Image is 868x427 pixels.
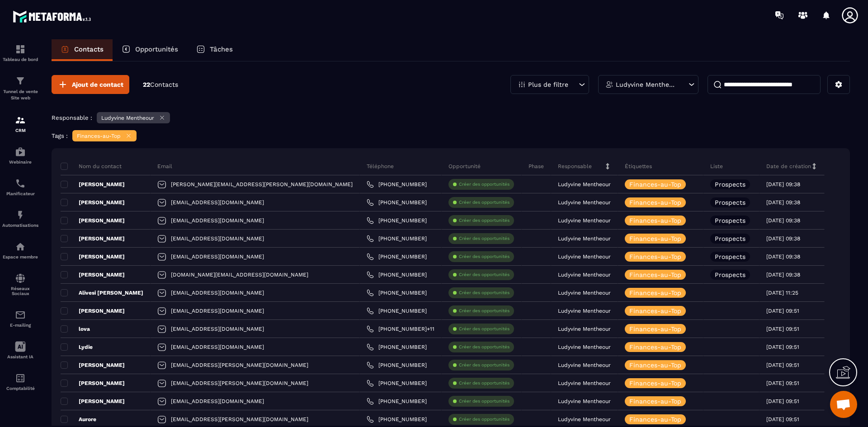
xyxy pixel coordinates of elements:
[61,398,125,405] p: [PERSON_NAME]
[135,45,178,53] p: Opportunités
[61,289,143,296] p: Alivesi [PERSON_NAME]
[113,39,187,61] a: Opportunités
[367,398,427,405] a: [PHONE_NUMBER]
[367,163,394,170] p: Téléphone
[61,416,96,423] p: Aurore
[629,272,681,278] p: Finances-au-Top
[715,181,745,188] p: Prospects
[61,380,125,387] p: [PERSON_NAME]
[367,380,427,387] a: [PHONE_NUMBER]
[528,163,544,170] p: Phase
[558,199,611,206] p: Ludyvine Mentheour
[715,253,745,260] p: Prospects
[629,398,681,404] p: Finances-au-Top
[629,290,681,296] p: Finances-au-Top
[2,37,38,69] a: formationformationTableau de bord
[558,362,611,368] p: Ludyvine Mentheour
[367,253,427,260] a: [PHONE_NUMBER]
[2,89,38,101] p: Tunnel de vente Site web
[830,391,857,418] div: Ouvrir le chat
[629,199,681,206] p: Finances-au-Top
[2,160,38,164] p: Webinaire
[558,217,611,224] p: Ludyvine Mentheour
[2,191,38,196] p: Planificateur
[61,235,125,242] p: [PERSON_NAME]
[13,8,94,25] img: logo
[459,380,509,386] p: Créer des opportunités
[629,253,681,260] p: Finances-au-Top
[52,39,113,61] a: Contacts
[558,272,611,278] p: Ludyvine Mentheour
[766,181,800,188] p: [DATE] 09:38
[15,44,26,55] img: formation
[101,115,154,121] p: Ludyvine Mentheour
[766,163,811,170] p: Date de création
[150,81,178,88] span: Contacts
[72,80,123,89] span: Ajout de contact
[710,163,723,170] p: Liste
[143,80,178,89] p: 22
[558,326,611,332] p: Ludyvine Mentheour
[766,326,799,332] p: [DATE] 09:51
[558,235,611,242] p: Ludyvine Mentheour
[766,398,799,404] p: [DATE] 09:51
[715,199,745,206] p: Prospects
[2,386,38,391] p: Comptabilité
[77,133,121,139] p: Finances-au-Top
[2,323,38,328] p: E-mailing
[459,199,509,206] p: Créer des opportunités
[459,326,509,332] p: Créer des opportunités
[715,235,745,242] p: Prospects
[367,325,434,333] a: [PHONE_NUMBER]+11
[629,326,681,332] p: Finances-au-Top
[367,217,427,224] a: [PHONE_NUMBER]
[459,416,509,422] p: Créer des opportunités
[367,181,427,188] a: [PHONE_NUMBER]
[558,344,611,350] p: Ludyvine Mentheour
[367,416,427,423] a: [PHONE_NUMBER]
[2,254,38,259] p: Espace membre
[766,416,799,422] p: [DATE] 09:51
[558,416,611,422] p: Ludyvine Mentheour
[15,310,26,320] img: email
[210,45,233,53] p: Tâches
[15,273,26,284] img: social-network
[61,253,125,260] p: [PERSON_NAME]
[459,253,509,260] p: Créer des opportunités
[766,308,799,314] p: [DATE] 09:51
[61,271,125,278] p: [PERSON_NAME]
[15,115,26,126] img: formation
[766,235,800,242] p: [DATE] 09:38
[459,272,509,278] p: Créer des opportunités
[616,81,678,88] p: Ludyvine Mentheour
[61,307,125,314] p: [PERSON_NAME]
[766,290,798,296] p: [DATE] 11:25
[528,81,568,88] p: Plus de filtre
[367,235,427,242] a: [PHONE_NUMBER]
[15,178,26,189] img: scheduler
[766,380,799,386] p: [DATE] 09:51
[367,271,427,278] a: [PHONE_NUMBER]
[15,373,26,384] img: accountant
[367,307,427,314] a: [PHONE_NUMBER]
[2,334,38,366] a: Assistant IA
[715,217,745,224] p: Prospects
[2,128,38,133] p: CRM
[629,416,681,422] p: Finances-au-Top
[367,361,427,369] a: [PHONE_NUMBER]
[61,343,93,351] p: Lydie
[558,163,592,170] p: Responsable
[459,362,509,368] p: Créer des opportunités
[459,344,509,350] p: Créer des opportunités
[2,57,38,62] p: Tableau de bord
[629,380,681,386] p: Finances-au-Top
[2,303,38,334] a: emailemailE-mailing
[157,163,172,170] p: Email
[367,199,427,206] a: [PHONE_NUMBER]
[2,235,38,266] a: automationsautomationsEspace membre
[558,290,611,296] p: Ludyvine Mentheour
[61,217,125,224] p: [PERSON_NAME]
[74,45,104,53] p: Contacts
[459,398,509,404] p: Créer des opportunités
[558,181,611,188] p: Ludyvine Mentheour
